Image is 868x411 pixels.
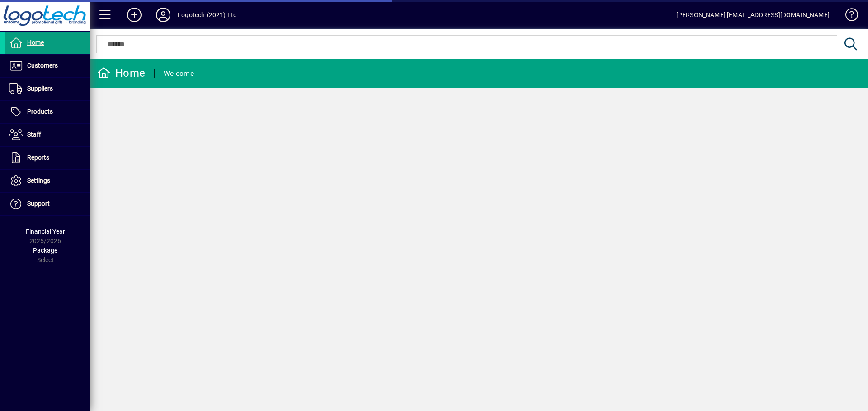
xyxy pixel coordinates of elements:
span: Home [27,39,44,46]
span: Support [27,200,50,207]
div: Home [97,66,145,80]
span: Financial Year [26,228,65,235]
a: Settings [5,170,90,192]
div: [PERSON_NAME] [EMAIL_ADDRESS][DOMAIN_NAME] [676,8,830,22]
a: Knowledge Base [839,2,857,31]
a: Customers [5,55,90,77]
a: Reports [5,147,90,169]
a: Staff [5,124,90,146]
span: Suppliers [27,85,53,92]
span: Staff [27,131,41,138]
span: Settings [27,177,50,184]
button: Profile [149,7,178,23]
div: Welcome [164,66,194,81]
a: Suppliers [5,78,90,100]
a: Products [5,101,90,123]
span: Reports [27,154,49,161]
span: Products [27,108,53,115]
span: Package [33,247,57,254]
button: Add [120,7,149,23]
div: Logotech (2021) Ltd [178,8,237,22]
span: Customers [27,62,58,69]
a: Support [5,193,90,215]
